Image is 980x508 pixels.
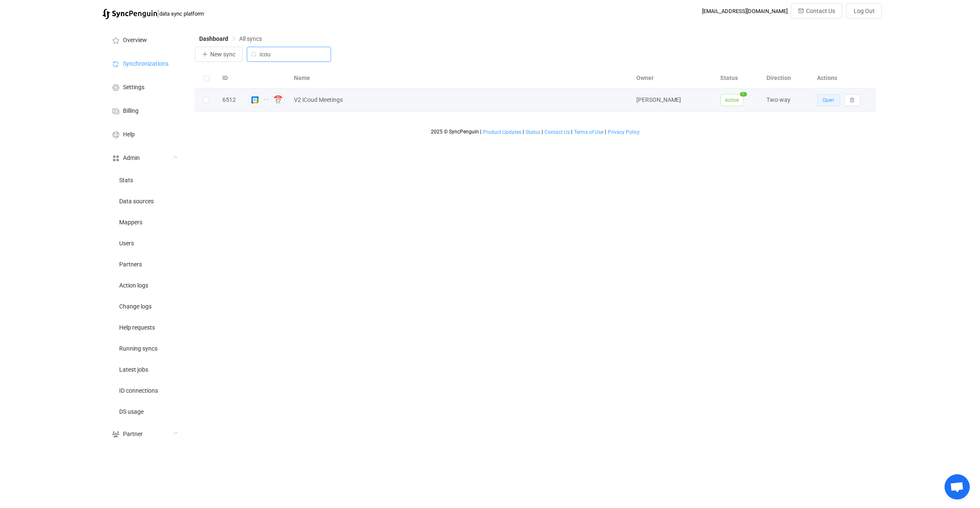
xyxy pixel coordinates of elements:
span: | [542,129,543,135]
span: Overview [123,37,147,44]
a: Open chat [945,474,970,500]
span: Log Out [854,8,875,14]
span: [PERSON_NAME] [636,96,681,103]
span: Partner [123,431,143,438]
a: Privacy Policy [607,129,640,135]
span: Settings [123,84,144,91]
span: | [571,129,573,135]
span: Mappers [119,219,142,226]
span: All syncs [239,35,262,42]
a: Open [817,96,840,103]
span: Terms of Use [574,129,603,135]
a: Action logs [102,274,187,295]
span: Dashboard [199,35,228,42]
a: Stats [102,169,187,190]
button: Log Out [846,3,882,19]
a: ID connections [102,380,187,401]
span: DS usage [119,409,144,415]
a: Status [525,129,541,135]
span: Help requests [119,324,155,331]
a: Latest jobs [102,359,187,380]
div: Breadcrumb [199,36,262,42]
span: Latest jobs [119,367,148,373]
span: Partners [119,261,142,268]
a: Data sources [102,190,187,211]
span: Change logs [119,303,152,310]
a: Product Updates [483,129,522,135]
span: Status [526,129,540,135]
a: Synchronizations [102,51,187,75]
button: New sync [195,47,243,62]
a: Terms of Use [574,129,604,135]
a: DS usage [102,401,187,422]
span: Synchronizations [123,61,168,67]
div: ID [218,73,243,83]
div: 6512 [218,95,243,105]
div: Status [716,73,763,83]
span: Admin [123,155,140,162]
span: | [523,129,524,135]
img: icloud-calendar.png [272,93,285,106]
a: Running syncs [102,338,187,359]
span: | [481,129,482,135]
span: Running syncs [119,346,158,352]
a: Billing [102,98,187,122]
span: V2 iCoud Meetings [294,95,343,105]
span: 1 [740,92,747,96]
span: Active [721,94,744,106]
div: Direction [763,73,813,83]
a: Settings [102,75,187,98]
button: Open [817,94,840,106]
span: | [157,8,159,19]
span: 2025 © SyncPenguin [431,129,479,135]
span: Help [123,131,135,138]
span: Data sources [119,198,154,205]
input: Search [247,47,331,62]
div: Actions [813,73,876,83]
a: Help requests [102,317,187,338]
span: New sync [210,51,235,58]
img: google.png [248,93,262,106]
a: Contact Us [544,129,570,135]
a: Partners [102,253,187,274]
span: Stats [119,177,133,184]
span: Users [119,240,134,247]
div: Name [290,73,632,83]
div: Owner [632,73,716,83]
span: Action logs [119,282,148,289]
span: | [605,129,606,135]
a: |data sync platform [102,8,204,19]
span: data sync platform [159,11,204,17]
a: Mappers [102,211,187,232]
span: Contact Us [545,129,570,135]
img: syncpenguin.svg [102,9,157,19]
span: ID connections [119,388,158,394]
div: [EMAIL_ADDRESS][DOMAIN_NAME] [702,8,788,14]
a: Overview [102,28,187,51]
a: Change logs [102,295,187,317]
span: Open [823,97,835,103]
span: Billing [123,108,139,114]
a: Help [102,122,187,146]
button: Contact Us [791,3,842,19]
span: Contact Us [806,8,835,14]
a: Users [102,232,187,253]
div: Two-way [763,95,813,105]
